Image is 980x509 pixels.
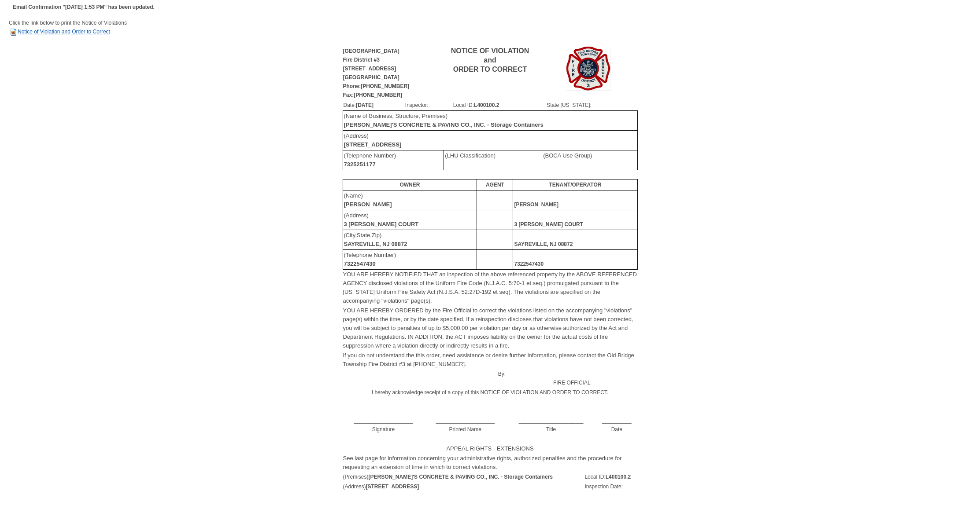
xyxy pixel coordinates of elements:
[399,182,420,188] b: OWNER
[343,388,638,397] td: I hereby acknowledge receipt of a copy of this NOTICE OF VIOLATION AND ORDER TO CORRECT.
[584,472,637,482] td: Local ID:
[474,102,499,108] b: L400100.2
[453,100,547,110] td: Local ID:
[9,29,110,35] a: Notice of Violation and Order to Correct
[344,221,419,227] b: 3 [PERSON_NAME] COURT
[343,407,425,434] td: ____________________ Signature
[9,28,18,37] img: HTML Document
[514,241,573,247] b: SAYREVILLE, NJ 08872
[11,1,156,13] td: Email Confirmation "[DATE] 1:53 PM" has been updated.
[596,407,637,434] td: __________ Date
[344,152,396,168] font: (Telephone Number)
[344,232,407,247] font: (City,State,Zip)
[343,271,637,304] font: YOU ARE HEREBY NOTIFIED THAT an inspection of the above referenced property by the ABOVE REFERENC...
[486,182,504,188] b: AGENT
[451,47,529,73] b: NOTICE OF VIOLATION and ORDER TO CORRECT
[343,472,582,482] td: (Premises)
[514,261,544,267] b: 7322547430
[506,369,637,388] td: FIRE OFFICIAL
[446,445,533,452] font: APPEAL RIGHTS - EXTENSIONS
[344,113,544,128] font: (Name of Business, Structure, Premises)
[369,474,553,480] b: [PERSON_NAME]'S CONCRETE & PAVING CO., INC. - Storage Containers
[344,201,392,208] b: [PERSON_NAME]
[344,192,392,208] font: (Name)
[343,100,405,110] td: Date:
[566,47,610,91] img: Image
[343,482,582,491] td: (Address)
[343,369,507,388] td: By:
[543,152,592,159] font: (BOCA Use Group)
[344,121,544,128] b: [PERSON_NAME]'S CONCRETE & PAVING CO., INC. - Storage Containers
[356,102,374,108] b: [DATE]
[606,474,631,480] b: L400100.2
[343,455,622,470] font: See last page for information concerning your administrative rights, authorized penalties and the...
[343,307,633,349] font: YOU ARE HEREBY ORDERED by the Fire Official to correct the violations listed on the accompanying ...
[344,212,419,227] font: (Address)
[549,182,601,188] b: TENANT/OPERATOR
[344,161,376,168] b: 7325251177
[584,482,637,491] td: Inspection Date:
[366,483,419,490] b: [STREET_ADDRESS]
[344,132,402,148] font: (Address)
[445,152,496,159] font: (LHU Classification)
[344,252,396,267] font: (Telephone Number)
[343,352,634,367] font: If you do not understand the this order, need assistance or desire further information, please co...
[9,20,127,35] span: Click the link below to print the Notice of Violations
[514,221,583,227] b: 3 [PERSON_NAME] COURT
[405,100,453,110] td: Inspector:
[344,241,407,247] b: SAYREVILLE, NJ 08872
[424,407,506,434] td: ____________________ Printed Name
[514,201,558,208] b: [PERSON_NAME]
[506,407,596,434] td: ______________________ Title
[344,260,376,267] b: 7322547430
[546,100,637,110] td: State [US_STATE]:
[344,141,402,148] b: [STREET_ADDRESS]
[343,48,410,98] b: [GEOGRAPHIC_DATA] Fire District #3 [STREET_ADDRESS] [GEOGRAPHIC_DATA] Phone:[PHONE_NUMBER] Fax:[P...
